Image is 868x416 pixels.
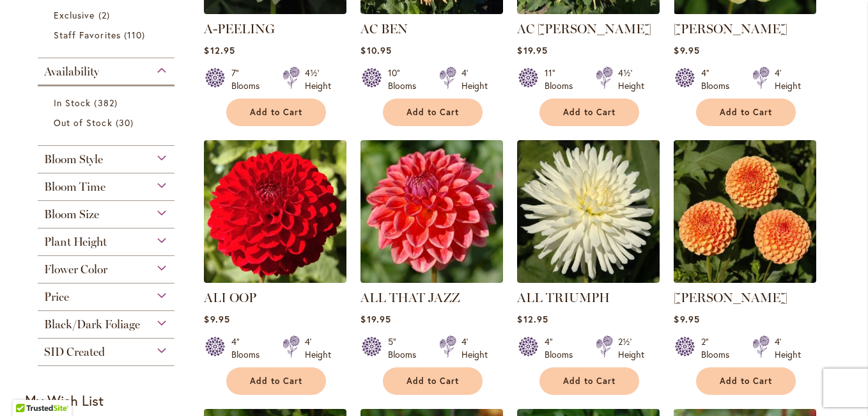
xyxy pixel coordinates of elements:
[383,99,483,126] button: Add to Cart
[618,335,644,361] div: 2½' Height
[54,8,162,22] a: Exclusive
[44,262,107,276] span: Flower Color
[407,107,459,118] span: Add to Cart
[44,235,107,249] span: Plant Height
[775,67,801,92] div: 4' Height
[204,313,229,325] span: $9.95
[54,29,121,41] span: Staff Favorites
[305,67,331,92] div: 4½' Height
[44,290,69,304] span: Price
[388,335,424,361] div: 5" Blooms
[720,107,772,118] span: Add to Cart
[618,67,644,92] div: 4½' Height
[204,273,346,285] a: ALI OOP
[44,207,99,221] span: Bloom Size
[94,96,120,109] span: 382
[383,367,483,395] button: Add to Cart
[545,67,580,92] div: 11" Blooms
[701,67,737,92] div: 4" Blooms
[204,44,235,56] span: $12.95
[98,8,113,22] span: 2
[539,367,639,395] button: Add to Cart
[461,335,488,361] div: 4' Height
[563,376,616,387] span: Add to Cart
[517,4,660,17] a: AC Jeri
[360,140,503,283] img: ALL THAT JAZZ
[305,335,331,361] div: 4' Height
[388,67,424,92] div: 10" Blooms
[517,273,660,285] a: ALL TRIUMPH
[517,21,651,36] a: AC [PERSON_NAME]
[204,21,275,36] a: A-PEELING
[10,371,45,406] iframe: Launch Accessibility Center
[563,107,616,118] span: Add to Cart
[44,317,140,332] span: Black/Dark Foliage
[674,4,816,17] a: AHOY MATEY
[226,367,326,395] button: Add to Cart
[461,67,488,92] div: 4' Height
[696,367,796,395] button: Add to Cart
[360,273,503,285] a: ALL THAT JAZZ
[204,140,346,283] img: ALI OOP
[360,4,503,17] a: AC BEN
[720,376,772,387] span: Add to Cart
[360,44,391,56] span: $10.95
[116,116,137,129] span: 30
[204,4,346,17] a: A-Peeling
[44,180,105,194] span: Bloom Time
[517,313,548,325] span: $12.95
[360,313,391,325] span: $19.95
[539,99,639,126] button: Add to Cart
[674,21,787,36] a: [PERSON_NAME]
[54,97,91,109] span: In Stock
[54,9,95,21] span: Exclusive
[701,335,737,361] div: 2" Blooms
[54,116,112,129] span: Out of Stock
[54,116,162,129] a: Out of Stock 30
[250,107,302,118] span: Add to Cart
[674,44,699,56] span: $9.95
[674,140,816,283] img: AMBER QUEEN
[250,376,302,387] span: Add to Cart
[674,273,816,285] a: AMBER QUEEN
[545,335,580,361] div: 4" Blooms
[25,391,104,410] strong: My Wish List
[44,345,105,359] span: SID Created
[360,21,408,36] a: AC BEN
[54,28,162,42] a: Staff Favorites
[226,99,326,126] button: Add to Cart
[204,290,256,305] a: ALI OOP
[44,152,103,166] span: Bloom Style
[360,290,460,305] a: ALL THAT JAZZ
[231,335,267,361] div: 4" Blooms
[517,44,547,56] span: $19.95
[674,290,787,305] a: [PERSON_NAME]
[517,140,660,283] img: ALL TRIUMPH
[124,28,148,42] span: 110
[775,335,801,361] div: 4' Height
[44,65,99,79] span: Availability
[231,67,267,92] div: 7" Blooms
[696,99,796,126] button: Add to Cart
[54,96,162,109] a: In Stock 382
[674,313,699,325] span: $9.95
[517,290,610,305] a: ALL TRIUMPH
[407,376,459,387] span: Add to Cart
